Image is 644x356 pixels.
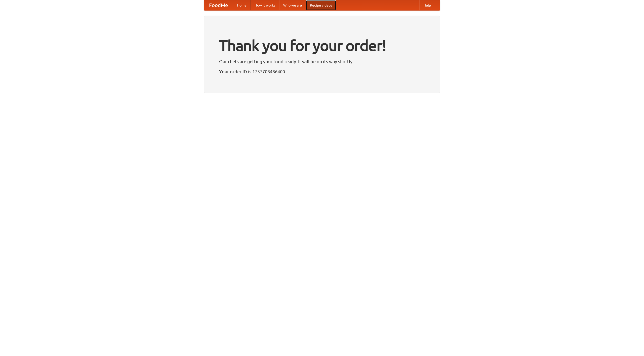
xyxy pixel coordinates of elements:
a: FoodMe [204,0,233,10]
a: Recipe videos [306,0,336,10]
p: Your order ID is 1757708486400. [219,68,425,75]
a: Who we are [279,0,306,10]
a: How it works [251,0,279,10]
a: Home [233,0,251,10]
p: Our chefs are getting your food ready. It will be on its way shortly. [219,58,425,65]
a: Help [419,0,435,10]
h1: Thank you for your order! [219,33,425,58]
